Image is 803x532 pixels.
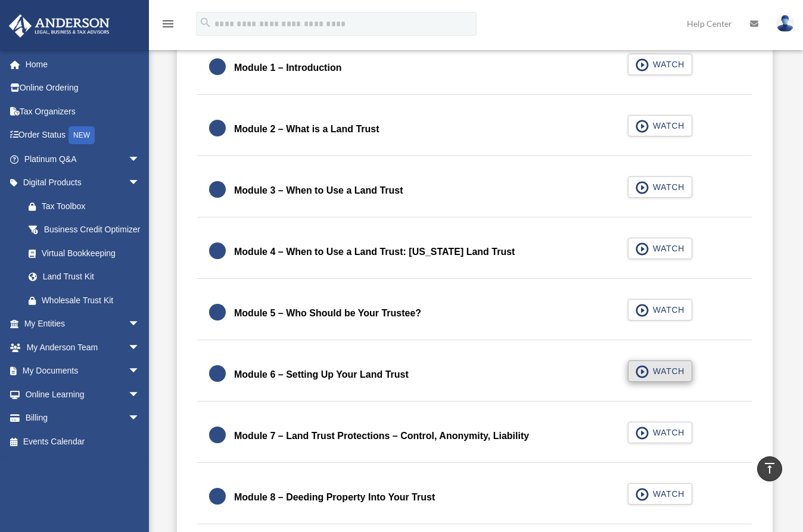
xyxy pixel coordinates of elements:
a: Online Learningarrow_drop_down [8,382,158,406]
span: WATCH [649,242,684,254]
div: Module 8 – Deeding Property Into Your Trust [234,489,435,506]
a: menu [161,21,175,31]
a: Billingarrow_drop_down [8,406,158,430]
a: My Entitiesarrow_drop_down [8,312,158,336]
a: Module 2 – What is a Land Trust WATCH [209,115,740,144]
div: Module 1 – Introduction [234,60,341,76]
a: Digital Productsarrow_drop_down [8,171,158,195]
div: Business Credit Optimizer [42,222,143,237]
a: Land Trust Kit [17,265,152,289]
a: Wholesale Trust Kit [17,288,158,312]
div: NEW [69,126,95,144]
div: Module 2 – What is a Land Trust [234,121,379,138]
a: Home [8,52,158,76]
a: Module 3 – When to Use a Land Trust WATCH [209,176,740,205]
button: WATCH [628,299,692,321]
div: Module 4 – When to Use a Land Trust: [US_STATE] Land Trust [234,244,515,260]
div: Tax Toolbox [42,199,143,214]
a: Platinum Q&Aarrow_drop_down [8,147,158,171]
a: Online Ordering [8,76,158,100]
a: Module 8 – Deeding Property Into Your Trust WATCH [209,483,740,512]
div: Module 3 – When to Use a Land Trust [234,182,403,199]
a: Tax Toolbox [17,194,158,218]
div: Land Trust Kit [42,269,137,284]
div: Virtual Bookkeeping [42,246,143,261]
span: arrow_drop_down [128,147,152,172]
img: User Pic [776,15,794,32]
button: WATCH [628,238,692,259]
button: WATCH [628,176,692,198]
a: Module 5 – Who Should be Your Trustee? WATCH [209,299,740,328]
span: WATCH [649,181,684,193]
a: vertical_align_top [757,456,782,481]
button: WATCH [628,483,692,505]
div: Wholesale Trust Kit [42,293,143,308]
a: My Documentsarrow_drop_down [8,359,158,383]
span: WATCH [649,58,684,70]
span: WATCH [649,365,684,377]
a: Virtual Bookkeeping [17,241,158,265]
a: Events Calendar [8,430,158,453]
span: WATCH [649,120,684,132]
i: vertical_align_top [762,461,777,475]
button: WATCH [628,115,692,136]
a: Order StatusNEW [8,123,158,148]
a: My Anderson Teamarrow_drop_down [8,335,158,359]
span: WATCH [649,488,684,500]
div: Module 6 – Setting Up Your Land Trust [234,366,409,383]
div: Module 5 – Who Should be Your Trustee? [234,305,421,322]
i: menu [161,17,175,31]
span: arrow_drop_down [128,335,152,360]
img: Anderson Advisors Platinum Portal [5,14,113,38]
span: arrow_drop_down [128,312,152,337]
span: WATCH [649,427,684,438]
span: arrow_drop_down [128,382,152,407]
a: Module 4 – When to Use a Land Trust: [US_STATE] Land Trust WATCH [209,238,740,266]
button: WATCH [628,360,692,382]
a: Tax Organizers [8,99,158,123]
a: Module 6 – Setting Up Your Land Trust WATCH [209,360,740,389]
span: arrow_drop_down [128,359,152,384]
button: WATCH [628,422,692,443]
a: Module 1 – Introduction WATCH [209,54,740,82]
span: arrow_drop_down [128,171,152,195]
div: Module 7 – Land Trust Protections – Control, Anonymity, Liability [234,428,529,444]
a: Module 7 – Land Trust Protections – Control, Anonymity, Liability WATCH [209,422,740,450]
i: search [199,16,212,29]
a: Business Credit Optimizer [17,218,158,242]
button: WATCH [628,54,692,75]
span: arrow_drop_down [128,406,152,431]
span: WATCH [649,304,684,316]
